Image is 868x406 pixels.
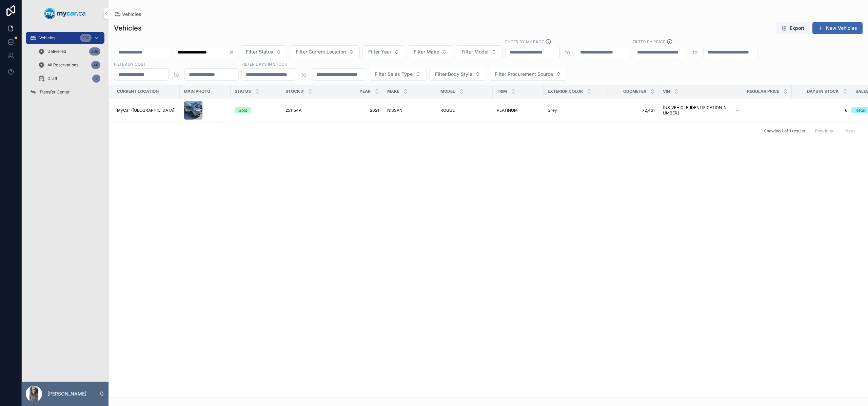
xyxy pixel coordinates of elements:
a: 6 [796,108,847,113]
a: Delivered838 [34,45,104,58]
a: [US_VEHICLE_IDENTIFICATION_NUMBER] [663,105,727,116]
span: Regular Price [747,89,779,94]
span: Filter Model [461,48,489,55]
span: Main Photo [184,89,210,94]
span: Exterior Color [548,89,583,94]
button: Select Button [369,68,427,81]
button: Select Button [240,45,287,58]
p: to [565,48,570,56]
span: Filter Procurement Source [495,71,553,78]
button: Select Button [362,45,405,58]
h1: Vehicles [114,23,142,33]
span: Transfer Center [39,89,70,95]
span: NISSAN [387,108,402,113]
span: Current Location [117,89,159,94]
span: Delivered [47,49,66,54]
div: 2 [92,74,100,83]
a: ROGUE [440,108,489,113]
span: Filter Body Style [435,71,472,78]
img: App logo [44,8,86,19]
span: Odometer [623,89,646,94]
div: 330 [80,34,92,42]
span: ROGUE [440,108,455,113]
span: All Reservations [47,62,78,68]
span: Showing 1 of 1 results [764,128,805,134]
div: 838 [89,47,100,56]
span: VIN [663,89,670,94]
span: Year [359,89,371,94]
p: [PERSON_NAME] [47,390,86,397]
button: Select Button [489,68,567,81]
a: Grey [548,108,604,113]
a: -- [735,108,788,113]
a: All Reservations46 [34,59,104,71]
button: Select Button [429,68,486,81]
span: Filter Status [246,48,273,55]
p: to [301,70,307,79]
label: Filter By Mileage [505,39,544,45]
a: 251154A [285,108,328,113]
p: to [693,48,698,56]
button: Select Button [290,45,360,58]
p: to [174,70,179,79]
button: Select Button [408,45,453,58]
span: -- [735,108,739,113]
span: Make [387,89,399,94]
div: 46 [91,61,100,69]
label: Filter Days In Stock [241,61,287,67]
span: Status [235,89,251,94]
span: Filter Year [368,48,391,55]
a: PLATINUM [497,108,539,113]
span: Model [440,89,455,94]
span: Filter Make [414,48,439,55]
div: scrollable content [22,27,108,107]
a: MyCar ([GEOGRAPHIC_DATA]) [117,108,176,113]
div: Retail [855,107,866,113]
span: Trim [497,89,507,94]
span: PLATINUM [497,108,518,113]
span: Stock # [285,89,304,94]
span: Days In Stock [807,89,839,94]
span: Filter Current Location [296,48,346,55]
span: Draft [47,76,57,81]
button: Clear [229,49,237,55]
a: 2021 [336,108,379,113]
button: Select Button [456,45,502,58]
a: Sold [235,107,277,113]
a: 72,461 [612,108,655,113]
div: Sold [239,107,247,113]
a: Vehicles [114,11,141,18]
span: 251154A [285,108,301,113]
label: FILTER BY PRICE [633,39,665,45]
a: NISSAN [387,108,432,113]
a: Draft2 [34,72,104,85]
span: Vehicles [39,35,55,41]
a: Vehicles330 [26,32,104,44]
button: Export [776,22,810,34]
span: Vehicles [122,11,141,18]
label: FILTER BY COST [114,61,146,67]
span: Filter Sales Type [375,71,413,78]
span: Grey [548,108,557,113]
a: Transfer Center [26,86,104,98]
button: New Vehicles [812,22,863,34]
